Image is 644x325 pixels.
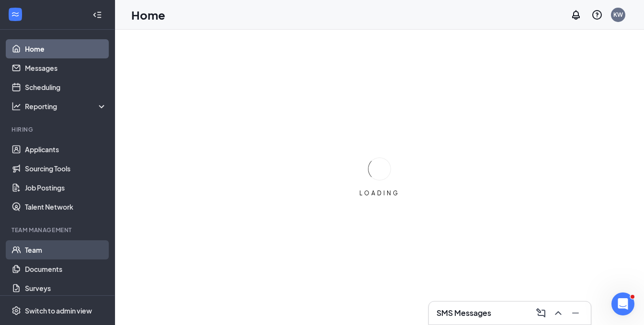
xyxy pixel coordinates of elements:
[535,307,547,319] svg: ComposeMessage
[25,58,107,78] a: Messages
[11,125,105,134] div: Hiring
[25,178,107,197] a: Job Postings
[11,10,20,19] svg: WorkstreamLogo
[11,101,21,111] svg: Analysis
[551,305,566,321] button: ChevronUp
[11,226,105,234] div: Team Management
[131,7,165,23] h1: Home
[25,259,107,279] a: Documents
[533,305,549,321] button: ComposeMessage
[437,308,491,318] h3: SMS Messages
[25,39,107,58] a: Home
[611,292,634,315] iframe: Intercom live chat
[570,9,582,21] svg: Notifications
[25,240,107,259] a: Team
[568,305,583,321] button: Minimize
[11,306,21,315] svg: Settings
[25,306,92,315] div: Switch to admin view
[552,307,564,319] svg: ChevronUp
[25,159,107,178] a: Sourcing Tools
[25,197,107,216] a: Talent Network
[25,140,107,159] a: Applicants
[591,9,603,21] svg: QuestionInfo
[25,101,107,111] div: Reporting
[613,11,623,19] div: KW
[570,307,581,319] svg: Minimize
[25,279,107,298] a: Surveys
[92,10,102,20] svg: Collapse
[25,78,107,97] a: Scheduling
[356,189,403,197] div: LOADING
